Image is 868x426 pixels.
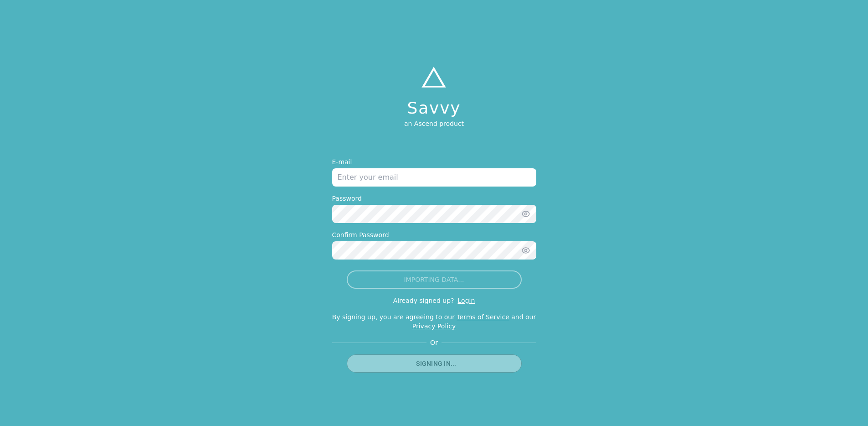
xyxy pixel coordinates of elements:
[332,168,536,187] input: Enter your email
[332,230,536,239] label: Confirm Password
[393,297,454,304] p: Already signed up?
[347,354,522,373] button: SIGNING IN...
[404,119,464,128] p: an Ascend product
[458,297,475,304] a: Login
[332,312,536,331] p: By signing up, you are agreeing to our and our
[416,359,456,368] span: SIGNING IN...
[426,338,442,347] span: Or
[457,313,509,321] a: Terms of Service
[412,322,456,330] a: Privacy Policy
[404,99,464,117] h1: Savvy
[332,157,536,166] label: E-mail
[332,194,536,203] label: Password
[347,270,522,289] button: IMPORTING DATA...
